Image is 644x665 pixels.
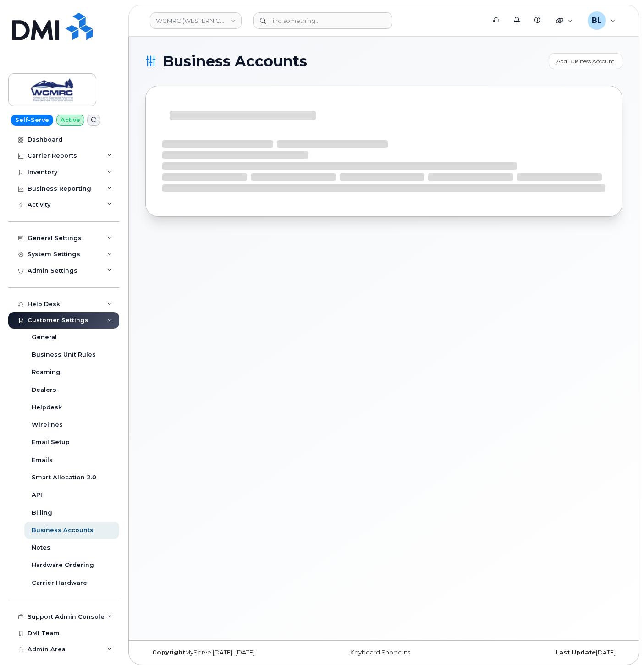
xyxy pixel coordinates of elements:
div: MyServe [DATE]–[DATE] [145,649,304,656]
a: Keyboard Shortcuts [350,649,410,656]
div: [DATE] [463,649,622,656]
a: Add Business Account [549,53,622,69]
strong: Copyright [152,649,185,656]
span: Business Accounts [163,55,307,68]
strong: Last Update [556,649,596,656]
